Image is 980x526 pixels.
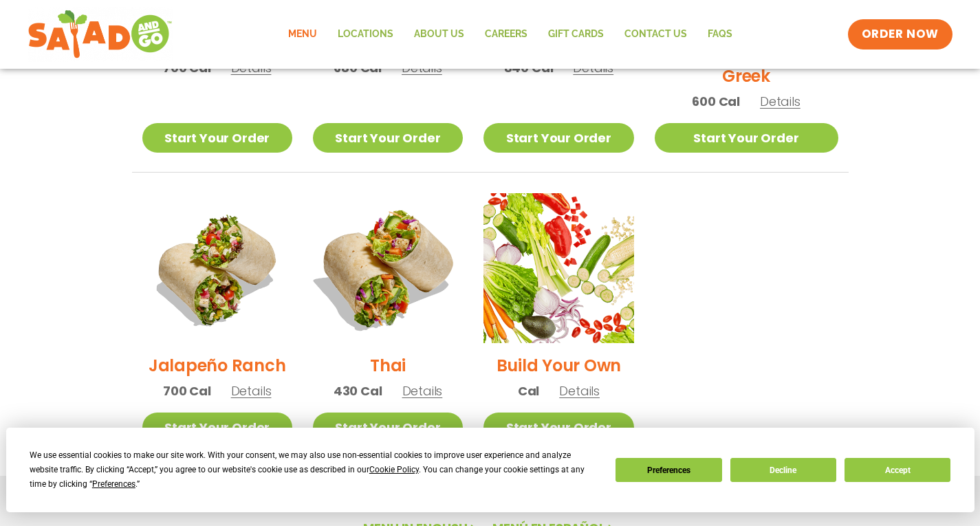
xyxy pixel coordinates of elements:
[730,458,836,482] button: Decline
[616,458,721,482] button: Preferences
[30,448,599,492] div: We use essential cookies to make our site work. With your consent, we may also use non-essential ...
[402,382,443,399] span: Details
[614,19,697,50] a: Contact Us
[231,382,272,399] span: Details
[334,382,382,400] span: 430 Cal
[692,92,740,111] span: 600 Cal
[92,479,135,489] span: Preferences
[518,382,539,400] span: Cal
[538,19,614,50] a: GIFT CARDS
[483,413,633,442] a: Start Your Order
[722,64,770,88] h2: Greek
[559,382,600,399] span: Details
[163,382,211,400] span: 700 Cal
[483,193,633,343] img: Product photo for Build Your Own
[848,19,952,50] a: ORDER NOW
[475,19,538,50] a: Careers
[6,428,974,512] div: Cookie Consent Prompt
[278,19,743,50] nav: Menu
[327,19,404,50] a: Locations
[697,19,743,50] a: FAQs
[862,26,939,43] span: ORDER NOW
[300,180,476,356] img: Product photo for Thai Wrap
[28,7,173,62] img: new-SAG-logo-768×292
[370,353,406,377] h2: Thai
[655,123,838,153] a: Start Your Order
[369,465,419,474] span: Cookie Policy
[278,19,327,50] a: Menu
[760,93,801,110] span: Details
[313,413,463,442] a: Start Your Order
[142,193,292,343] img: Product photo for Jalapeño Ranch Wrap
[404,19,475,50] a: About Us
[483,123,633,153] a: Start Your Order
[142,413,292,442] a: Start Your Order
[497,353,622,377] h2: Build Your Own
[142,123,292,153] a: Start Your Order
[149,353,286,377] h2: Jalapeño Ranch
[313,123,463,153] a: Start Your Order
[845,458,950,482] button: Accept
